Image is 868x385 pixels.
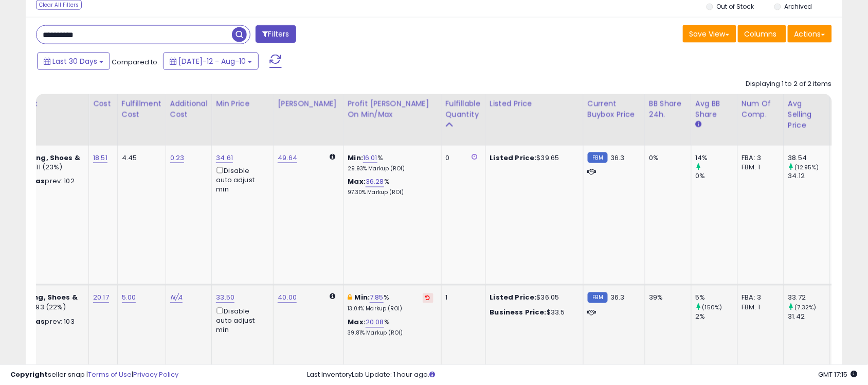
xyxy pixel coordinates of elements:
[348,98,437,120] div: Profit [PERSON_NAME] on Min/Max
[696,293,737,303] div: 5%
[610,293,625,303] span: 36.3
[795,163,819,171] small: (12.95%)
[588,152,608,163] small: FBM
[112,57,159,67] span: Compared to:
[490,293,575,303] div: $36.05
[795,304,817,312] small: (7.32%)
[696,172,737,181] div: 0%
[363,153,377,163] a: 16.01
[366,177,384,187] a: 36.28
[122,153,158,163] div: 4.45
[348,318,433,337] div: %
[742,163,776,172] div: FBM: 1
[170,98,208,120] div: Additional Cost
[742,153,776,163] div: FBA: 3
[52,56,97,66] span: Last 30 Days
[588,292,608,303] small: FBM
[216,293,234,303] a: 33.50
[178,56,246,66] span: [DATE]-12 - Aug-10
[446,98,481,120] div: Fulfillable Quantity
[348,178,433,197] div: %
[170,153,185,163] a: 0.23
[788,172,830,181] div: 34.12
[588,98,641,120] div: Current Buybox Price
[88,370,132,379] a: Terms of Use
[788,312,830,322] div: 31.42
[649,153,683,163] div: 0%
[256,25,296,43] button: Filters
[348,293,433,312] div: %
[490,308,547,318] b: Business Price:
[819,370,858,379] span: 2025-09-11 17:15 GMT
[278,293,297,303] a: 40.00
[746,79,832,89] div: Displaying 1 to 2 of 2 items
[355,293,370,303] b: Min:
[696,153,737,163] div: 14%
[446,153,478,163] div: 0
[343,94,441,146] th: The percentage added to the cost of goods (COGS) that forms the calculator for Min & Max prices.
[348,306,433,313] p: 13.04% Markup (ROI)
[10,370,48,379] strong: Copyright
[278,98,339,109] div: [PERSON_NAME]
[490,153,537,163] b: Listed Price:
[348,153,364,163] b: Min:
[122,98,161,120] div: Fulfillment Cost
[696,312,737,322] div: 2%
[348,318,366,327] b: Max:
[278,153,297,163] a: 49.64
[788,98,826,131] div: Avg Selling Price
[93,98,113,109] div: Cost
[649,98,687,120] div: BB Share 24h.
[696,98,733,120] div: Avg BB Share
[742,293,776,303] div: FBA: 3
[649,293,683,303] div: 39%
[370,293,384,303] a: 7.85
[745,29,777,39] span: Columns
[93,153,107,163] a: 18.51
[216,306,265,335] div: Disable auto adjust min
[170,293,183,303] a: N/A
[348,165,433,172] p: 29.93% Markup (ROI)
[216,153,233,163] a: 34.61
[348,330,433,337] p: 39.81% Markup (ROI)
[366,318,384,328] a: 20.08
[348,153,433,172] div: %
[446,293,478,303] div: 1
[742,303,776,312] div: FBM: 1
[788,293,830,303] div: 33.72
[490,98,579,109] div: Listed Price
[93,293,109,303] a: 20.17
[490,153,575,163] div: $39.65
[702,304,722,312] small: (150%)
[307,370,858,380] div: Last InventoryLab Update: 1 hour ago.
[37,52,110,70] button: Last 30 Days
[348,177,366,187] b: Max:
[163,52,259,70] button: [DATE]-12 - Aug-10
[788,25,832,43] button: Actions
[490,293,537,303] b: Listed Price:
[490,308,575,318] div: $33.5
[785,2,812,11] label: Archived
[610,153,625,163] span: 36.3
[738,25,786,43] button: Columns
[348,189,433,197] p: 97.30% Markup (ROI)
[696,120,702,129] small: Avg BB Share.
[10,370,178,380] div: seller snap | |
[742,98,780,120] div: Num of Comp.
[216,98,269,109] div: Min Price
[122,293,136,303] a: 5.00
[717,2,754,11] label: Out of Stock
[216,165,265,195] div: Disable auto adjust min
[788,153,830,163] div: 38.54
[683,25,736,43] button: Save View
[133,370,178,379] a: Privacy Policy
